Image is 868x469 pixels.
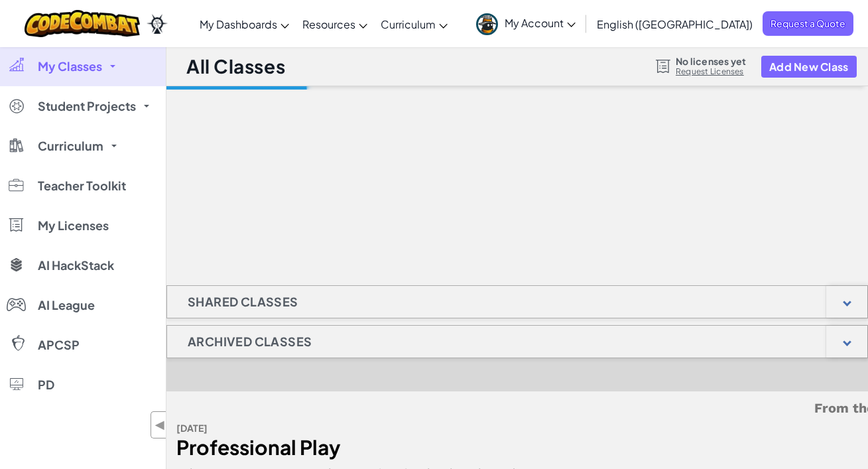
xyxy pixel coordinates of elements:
[676,66,746,77] a: Request Licenses
[176,419,544,438] div: [DATE]
[38,299,95,311] span: AI League
[186,54,285,79] h1: All Classes
[761,56,857,78] button: Add New Class
[167,285,319,318] h1: Shared Classes
[469,3,582,44] a: My Account
[676,56,746,66] span: No licenses yet
[381,17,436,31] span: Curriculum
[147,14,168,34] img: Ozaria
[38,220,109,232] span: My Licenses
[155,415,166,435] span: ◀
[374,6,454,42] a: Curriculum
[38,140,103,152] span: Curriculum
[597,17,753,31] span: English ([GEOGRAPHIC_DATA])
[302,17,355,31] span: Resources
[193,6,296,42] a: My Dashboards
[176,438,544,457] div: Professional Play
[200,17,277,31] span: My Dashboards
[296,6,374,42] a: Resources
[38,180,126,192] span: Teacher Toolkit
[763,11,853,36] a: Request a Quote
[38,259,114,271] span: AI HackStack
[476,13,498,35] img: avatar
[590,6,759,42] a: English ([GEOGRAPHIC_DATA])
[505,16,576,30] span: My Account
[38,100,136,112] span: Student Projects
[167,325,332,358] h1: Archived Classes
[38,60,102,72] span: My Classes
[25,10,141,37] img: CodeCombat logo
